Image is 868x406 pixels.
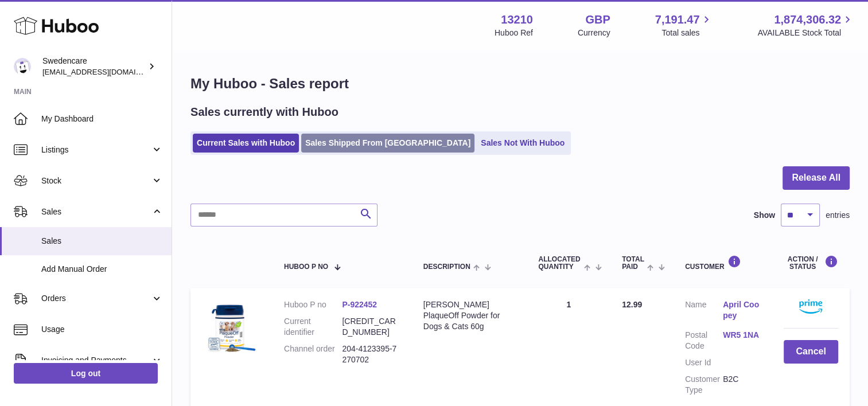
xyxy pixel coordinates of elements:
span: ALLOCATED Quantity [538,256,581,271]
div: Huboo Ref [495,28,533,38]
div: Action / Status [784,255,838,271]
span: Usage [41,324,163,335]
span: Total sales [661,28,713,38]
span: Huboo P no [284,263,328,271]
span: Listings [41,145,151,155]
div: [PERSON_NAME] PlaqueOff Powder for Dogs & Cats 60g [423,299,516,332]
div: Customer [685,255,761,271]
dd: B2C [723,374,761,396]
a: 7,191.47 Total sales [655,12,713,38]
span: Total paid [622,256,644,271]
span: entries [826,210,850,221]
img: primelogo.png [799,299,822,314]
a: Current Sales with Huboo [193,134,299,153]
dt: Current identifier [284,316,342,338]
dt: Postal Code [685,330,723,352]
span: Orders [41,293,151,304]
span: My Dashboard [41,114,163,124]
strong: 13210 [501,12,533,28]
span: Sales [41,206,151,217]
span: Stock [41,175,151,186]
span: 1,874,306.32 [774,12,841,28]
span: Description [423,263,470,271]
div: Currency [578,28,610,38]
label: Show [754,210,775,221]
a: P-922452 [342,300,377,309]
h1: My Huboo - Sales report [190,75,850,93]
span: 12.99 [622,300,642,309]
dd: [CREDIT_CARD_NUMBER] [342,316,400,338]
span: [EMAIL_ADDRESS][DOMAIN_NAME] [42,67,169,76]
img: $_57.JPG [202,299,259,357]
dt: Channel order [284,343,342,365]
span: AVAILABLE Stock Total [757,28,854,38]
dt: User Id [685,357,723,368]
span: Sales [41,236,163,247]
button: Cancel [784,340,838,364]
dt: Customer Type [685,374,723,396]
strong: GBP [585,12,610,28]
div: Swedencare [42,56,146,77]
button: Release All [783,166,850,190]
img: gemma.horsfield@swedencare.co.uk [14,58,31,75]
a: Sales Shipped From [GEOGRAPHIC_DATA] [301,134,474,153]
dd: 204-4123395-7270702 [342,343,400,365]
dt: Name [685,299,723,324]
h2: Sales currently with Huboo [190,104,338,120]
a: Log out [14,363,158,384]
a: April Coopey [723,299,761,321]
span: Invoicing and Payments [41,355,151,366]
span: Add Manual Order [41,264,163,275]
a: WR5 1NA [723,330,761,341]
a: Sales Not With Huboo [477,134,569,153]
dt: Huboo P no [284,299,342,310]
a: 1,874,306.32 AVAILABLE Stock Total [757,12,854,38]
span: 7,191.47 [655,12,700,28]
